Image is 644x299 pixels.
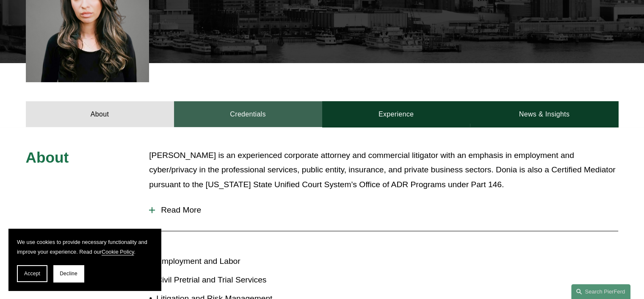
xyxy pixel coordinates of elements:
button: Accept [17,265,47,282]
a: About [26,101,174,127]
p: Employment and Labor [156,254,322,269]
p: [PERSON_NAME] is an experienced corporate attorney and commercial litigator with an emphasis in e... [149,148,618,192]
a: Cookie Policy [102,249,134,255]
span: Accept [24,271,40,277]
span: Read More [155,205,618,215]
p: Civil Pretrial and Trial Services [156,273,322,288]
button: Read More [149,199,618,221]
a: Experience [322,101,470,127]
button: Decline [53,265,84,282]
a: News & Insights [470,101,618,127]
section: Cookie banner [8,229,161,291]
span: Decline [60,271,77,277]
a: Credentials [174,101,322,127]
p: We use cookies to provide necessary functionality and improve your experience. Read our . [17,237,152,257]
a: Search this site [571,284,630,299]
span: About [26,149,69,166]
